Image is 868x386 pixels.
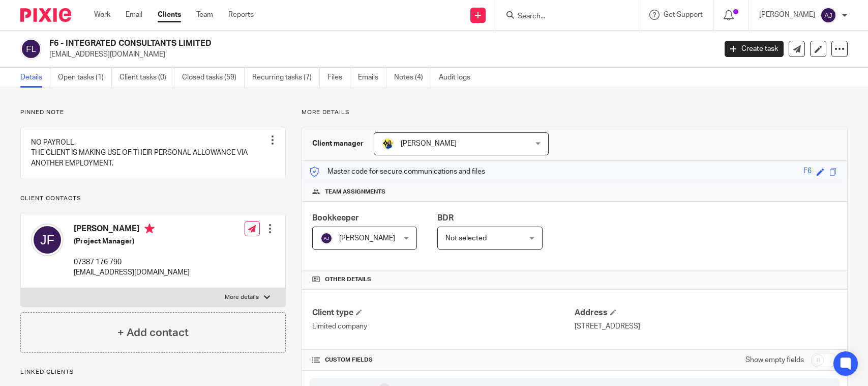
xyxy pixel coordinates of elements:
[20,368,286,376] p: Linked clients
[664,11,703,18] span: Get Support
[74,236,190,246] h5: (Project Manager)
[31,224,64,256] img: svg%3E
[394,68,431,88] a: Notes (4)
[20,38,42,60] img: svg%3E
[49,38,577,49] h2: F6 - INTEGRATED CONSULTANTS LIMITED
[119,68,174,88] a: Client tasks (0)
[312,321,575,332] p: Limited company
[401,140,457,147] span: [PERSON_NAME]
[312,308,575,318] h4: Client type
[252,68,320,88] a: Recurring tasks (7)
[745,355,804,365] label: Show empty fields
[575,321,837,332] p: [STREET_ADDRESS]
[312,139,364,149] h3: Client manager
[20,195,286,203] p: Client contacts
[358,68,386,88] a: Emails
[445,235,487,242] span: Not selected
[74,224,190,236] h4: [PERSON_NAME]
[312,356,575,364] h4: CUSTOM FIELDS
[437,214,454,222] span: BDR
[320,232,333,244] img: svg%3E
[144,224,155,234] i: Primary
[20,68,50,88] a: Details
[302,108,848,117] p: More details
[74,257,190,267] p: 07387 176 790
[58,68,112,88] a: Open tasks (1)
[327,68,350,88] a: Files
[803,166,812,178] div: F6
[759,10,815,20] p: [PERSON_NAME]
[339,235,395,242] span: [PERSON_NAME]
[325,188,385,196] span: Team assignments
[182,68,245,88] a: Closed tasks (59)
[725,41,784,57] a: Create task
[49,49,709,60] p: [EMAIL_ADDRESS][DOMAIN_NAME]
[196,10,213,20] a: Team
[325,275,371,284] span: Other details
[228,10,254,20] a: Reports
[20,8,71,22] img: Pixie
[117,325,189,341] h4: + Add contact
[225,293,259,301] p: More details
[312,214,359,222] span: Bookkeeper
[126,10,142,20] a: Email
[575,308,837,318] h4: Address
[158,10,181,20] a: Clients
[20,108,286,117] p: Pinned note
[74,267,190,278] p: [EMAIL_ADDRESS][DOMAIN_NAME]
[382,137,394,150] img: Bobo-Starbridge%201.jpg
[439,68,478,88] a: Audit logs
[310,167,485,177] p: Master code for secure communications and files
[94,10,110,20] a: Work
[820,7,836,23] img: svg%3E
[517,12,608,21] input: Search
